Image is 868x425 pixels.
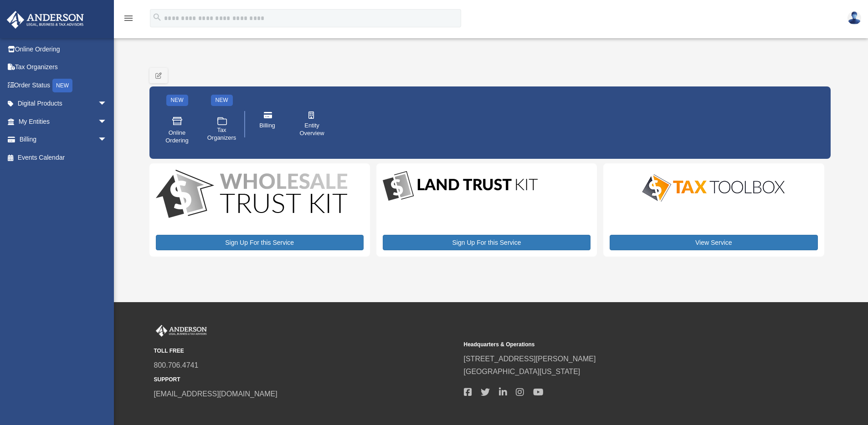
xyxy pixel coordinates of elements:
[6,76,121,95] a: Order StatusNEW
[248,105,287,143] a: Billing
[383,235,591,250] a: Sign Up For this Service
[154,390,277,398] a: [EMAIL_ADDRESS][DOMAIN_NAME]
[98,112,116,131] span: arrow_drop_down
[154,361,199,369] a: 800.706.4741
[6,58,121,76] a: Tax Organizers
[164,129,190,145] span: Online Ordering
[847,11,861,25] img: User Pic
[158,109,196,151] a: Online Ordering
[6,148,121,167] a: Events Calendar
[4,11,87,29] img: Anderson Advisors Platinum Portal
[203,109,241,151] a: Tax Organizers
[154,375,457,385] small: SUPPORT
[6,95,116,113] a: Digital Productsarrow_drop_down
[6,131,121,149] a: Billingarrow_drop_down
[383,170,538,203] img: LandTrust_lgo-1.jpg
[299,122,325,137] span: Entity Overview
[166,95,188,106] div: NEW
[6,112,121,131] a: My Entitiesarrow_drop_down
[464,355,596,363] a: [STREET_ADDRESS][PERSON_NAME]
[154,325,209,337] img: Anderson Advisors Platinum Portal
[207,126,236,142] span: Tax Organizers
[211,95,233,106] div: NEW
[156,235,364,250] a: Sign Up For this Service
[6,40,121,58] a: Online Ordering
[156,170,347,220] img: WS-Trust-Kit-lgo-1.jpg
[52,79,72,92] div: NEW
[464,340,767,349] small: Headquarters & Operations
[464,368,580,375] a: [GEOGRAPHIC_DATA][US_STATE]
[123,16,134,24] a: menu
[154,346,457,356] small: TOLL FREE
[98,95,116,113] span: arrow_drop_down
[259,122,275,130] span: Billing
[123,13,134,24] i: menu
[98,131,116,149] span: arrow_drop_down
[610,235,817,250] a: View Service
[152,12,162,22] i: search
[293,105,331,143] a: Entity Overview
